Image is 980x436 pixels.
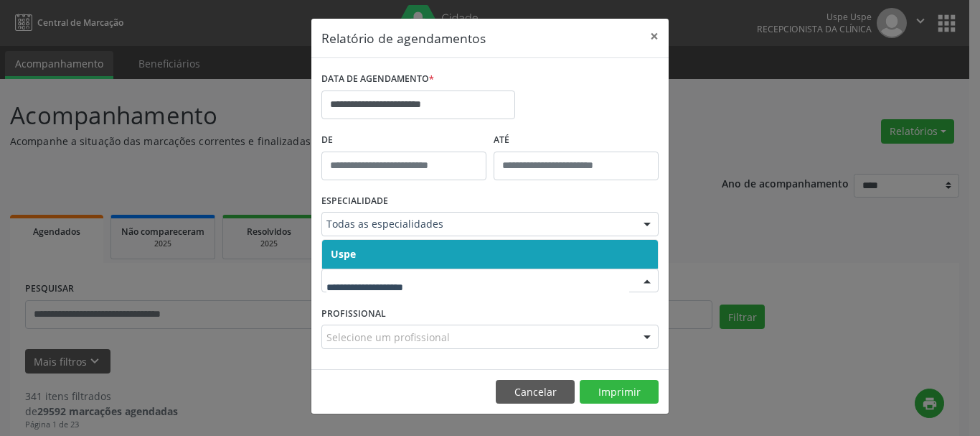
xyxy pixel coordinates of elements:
[321,129,486,152] label: De
[331,247,356,261] span: Uspe
[326,217,629,231] span: Todas as especialidades
[321,29,486,47] h5: Relatório de agendamentos
[496,380,575,404] button: Cancelar
[321,68,434,91] label: DATA DE AGENDAMENTO
[321,190,388,213] label: ESPECIALIDADE
[640,19,669,54] button: Close
[494,129,659,152] label: ATÉ
[326,330,450,345] span: Selecione um profissional
[580,380,659,404] button: Imprimir
[321,302,386,325] label: PROFISSIONAL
